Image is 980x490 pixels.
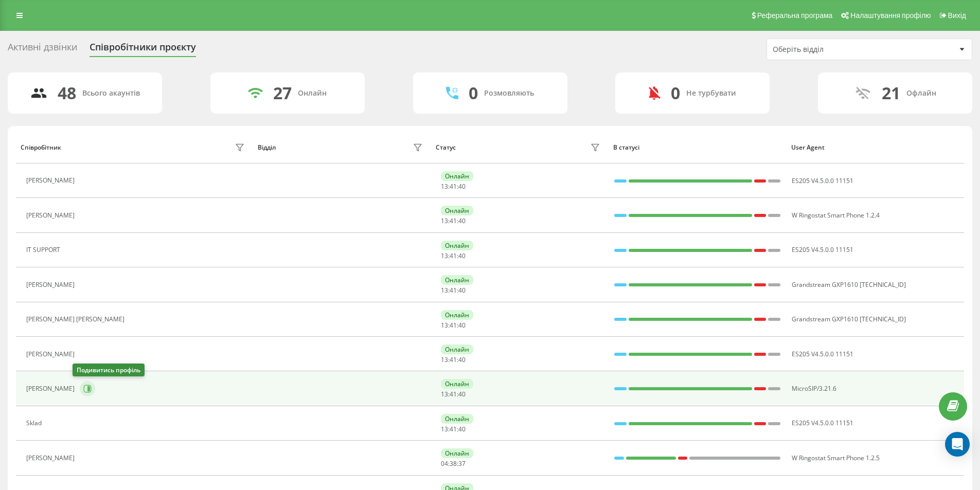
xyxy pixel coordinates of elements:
div: : : [441,356,466,364]
span: Grandstream GXP1610 [TECHNICAL_ID] [792,315,906,323]
div: : : [441,183,466,190]
div: : : [441,217,466,225]
span: 41 [450,355,457,364]
span: 41 [450,251,457,260]
span: W Ringostat Smart Phone 1.2.5 [792,453,880,462]
div: Активні дзвінки [8,42,77,58]
span: 41 [450,216,457,225]
span: 41 [450,286,457,295]
span: 40 [458,425,466,433]
span: 41 [450,321,457,330]
div: Розмовляють [484,89,534,98]
div: Онлайн [441,379,473,389]
div: : : [441,460,466,467]
span: 13 [441,182,448,191]
span: 04 [441,459,448,468]
div: Онлайн [441,206,473,215]
div: [PERSON_NAME] [26,177,77,184]
span: Вихід [948,11,966,20]
div: 21 [882,83,900,103]
div: : : [441,287,466,294]
span: ES205 V4.5.0.0 11151 [792,350,853,358]
span: W Ringostat Smart Phone 1.2.4 [792,211,880,220]
div: [PERSON_NAME] [PERSON_NAME] [26,316,127,323]
div: 0 [671,83,680,103]
div: Співробітник [21,144,61,151]
span: 13 [441,286,448,295]
div: User Agent [791,144,959,151]
div: [PERSON_NAME] [26,385,77,392]
span: ES205 V4.5.0.0 11151 [792,176,853,185]
span: 40 [458,321,466,330]
span: 40 [458,216,466,225]
div: Співробітники проєкту [90,42,196,58]
span: 40 [458,286,466,295]
span: MicroSIP/3.21.6 [792,384,836,393]
div: 27 [273,83,292,103]
div: В статусі [613,144,781,151]
div: 0 [469,83,478,103]
div: : : [441,252,466,260]
div: [PERSON_NAME] [26,212,77,219]
span: 13 [441,425,448,433]
div: Всього акаунтів [82,89,140,98]
div: Онлайн [441,171,473,181]
div: : : [441,391,466,398]
span: 41 [450,390,457,398]
span: 13 [441,251,448,260]
span: 13 [441,355,448,364]
div: Не турбувати [686,89,736,98]
div: Sklad [26,420,44,427]
div: Оберіть відділ [773,45,896,54]
span: 13 [441,390,448,398]
div: Офлайн [906,89,936,98]
div: : : [441,426,466,433]
span: 37 [458,459,466,468]
span: 40 [458,390,466,398]
div: Онлайн [441,275,473,285]
span: 40 [458,182,466,191]
div: Статус [436,144,456,151]
span: 41 [450,182,457,191]
span: 13 [441,216,448,225]
div: Онлайн [298,89,327,98]
div: Онлайн [441,344,473,354]
span: 40 [458,251,466,260]
div: [PERSON_NAME] [26,281,77,288]
div: Open Intercom Messenger [945,432,970,457]
span: 41 [450,425,457,433]
span: 38 [450,459,457,468]
div: [PERSON_NAME] [26,455,77,462]
span: Налаштування профілю [850,11,931,20]
div: Онлайн [441,310,473,320]
div: [PERSON_NAME] [26,351,77,358]
span: Grandstream GXP1610 [TECHNICAL_ID] [792,280,906,289]
div: Онлайн [441,241,473,250]
span: 40 [458,355,466,364]
div: 48 [58,83,76,103]
div: Онлайн [441,414,473,424]
span: ES205 V4.5.0.0 11151 [792,245,853,254]
span: ES205 V4.5.0.0 11151 [792,419,853,427]
div: : : [441,322,466,329]
div: Онлайн [441,448,473,458]
div: Відділ [258,144,276,151]
div: Подивитись профіль [73,364,145,376]
span: 13 [441,321,448,330]
div: IT SUPPORT [26,246,63,253]
span: Реферальна програма [757,11,833,20]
